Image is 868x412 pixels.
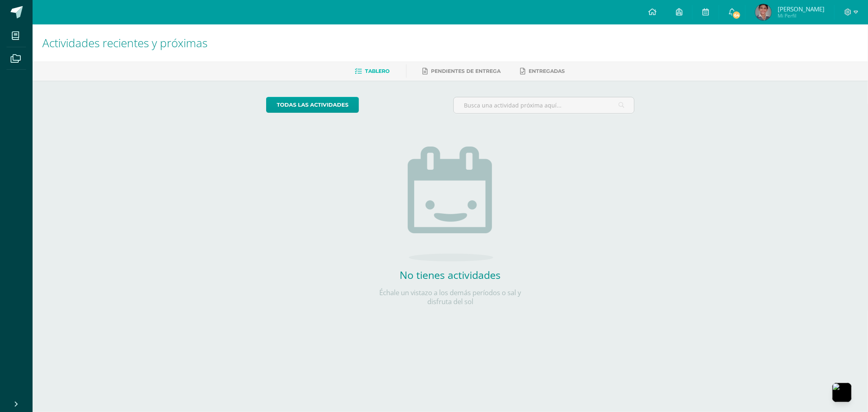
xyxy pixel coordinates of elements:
a: todas las Actividades [266,97,359,113]
img: no_activities.png [408,147,493,261]
a: Pendientes de entrega [423,65,501,78]
p: Échale un vistazo a los demás períodos o sal y disfruta del sol [369,288,532,306]
span: Entregadas [529,68,565,74]
span: [PERSON_NAME] [778,5,824,13]
span: 64 [732,11,741,20]
a: Tablero [355,65,390,78]
span: Pendientes de entrega [431,68,501,74]
input: Busca una actividad próxima aquí... [454,97,634,113]
span: Actividades recientes y próximas [42,35,208,50]
span: Mi Perfil [778,12,824,19]
a: Entregadas [520,65,565,78]
img: 06146913bb8d9398940fd3dd5d94d252.png [755,4,772,20]
span: Tablero [365,68,390,74]
h2: No tienes actividades [369,268,532,282]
